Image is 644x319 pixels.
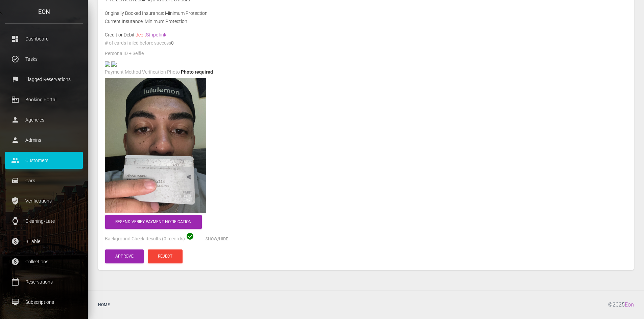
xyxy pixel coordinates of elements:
[10,95,78,105] p: Booking Portal
[105,215,202,229] button: Resend verify payment notification
[5,253,83,270] a: paid Collections
[10,277,78,287] p: Reservations
[146,32,166,37] a: Stripe link
[105,50,144,57] label: Persona ID + Selfie
[100,39,632,49] div: 0
[5,132,83,149] a: person Admins
[5,172,83,189] a: drive_eta Cars
[5,111,83,128] a: person Agencies
[10,257,78,267] p: Collections
[181,69,213,75] span: Photo required
[186,232,194,240] span: check_circle
[5,192,83,209] a: verified_user Verifications
[5,71,83,88] a: flag Flagged Reservations
[10,54,78,64] p: Tasks
[10,297,78,307] p: Subscriptions
[105,249,144,263] button: Approve
[136,32,166,37] span: debit
[105,78,206,213] img: image-1758161448092.jpg
[5,213,83,230] a: watch Cleaning/Late
[100,17,632,25] div: Current Insurance: Minimum Protection
[105,40,171,47] label: # of cards failed before success
[5,91,83,108] a: corporate_fare Booking Portal
[625,301,634,308] a: Eon
[111,61,117,67] img: d77e23-legacy-shared-us-central1%2Fselfiefile%2Fimage%2F962553703%2Fshrine_processed%2F06d86d4bff...
[10,176,78,186] p: Cars
[148,249,183,263] button: Reject
[10,34,78,44] p: Dashboard
[608,296,639,314] div: © 2025
[105,236,185,242] label: Background Check Results (0 records)
[5,51,83,68] a: task_alt Tasks
[10,196,78,206] p: Verifications
[10,216,78,226] p: Cleaning/Late
[100,31,632,39] div: Credit or Debit:
[5,30,83,47] a: dashboard Dashboard
[10,74,78,84] p: Flagged Reservations
[10,115,78,125] p: Agencies
[5,273,83,290] a: calendar_today Reservations
[105,61,110,67] img: base-dl-front-photo.jpg
[195,232,238,246] button: Show/Hide
[105,69,180,76] label: Payment Method Verification Photo
[10,155,78,165] p: Customers
[100,9,632,17] div: Originally Booked Insurance: Minimum Protection
[10,135,78,145] p: Admins
[10,236,78,246] p: Billable
[5,152,83,169] a: people Customers
[5,294,83,311] a: card_membership Subscriptions
[93,296,115,314] a: Home
[5,233,83,250] a: paid Billable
